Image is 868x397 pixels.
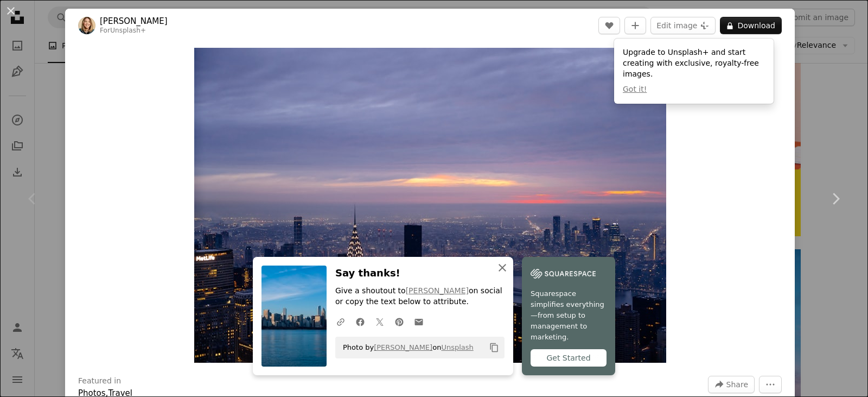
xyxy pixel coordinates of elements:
[531,349,607,367] div: Get Started
[335,266,505,281] h3: Say thanks!
[441,343,473,351] a: Unsplash
[110,27,146,34] a: Unsplash+
[350,311,370,332] a: Share on Facebook
[726,376,748,393] span: Share
[650,17,716,34] button: Edit image
[409,311,429,332] a: Share over email
[406,286,469,295] a: [PERSON_NAME]
[720,17,782,34] button: Download
[194,48,666,363] button: Zoom in on this image
[531,288,607,343] span: Squarespace simplifies everything—from setup to management to marketing.
[335,286,505,307] p: Give a shoutout to on social or copy the text below to attribute.
[624,17,646,34] button: Add to Collection
[78,17,95,34] img: Go to Katelyn Perry's profile
[485,338,503,357] button: Copy to clipboard
[803,147,868,251] a: Next
[614,39,774,104] div: Upgrade to Unsplash+ and start creating with exclusive, royalty-free images.
[531,266,596,282] img: file-1747939142011-51e5cc87e3c9
[194,48,666,363] img: a view of a city at night from the top of a building
[337,339,474,356] span: Photo by on
[390,311,409,332] a: Share on Pinterest
[623,84,647,95] button: Got it!
[374,343,432,351] a: [PERSON_NAME]
[708,376,755,393] button: Share this image
[759,376,782,393] button: More Actions
[78,376,121,387] h3: Featured in
[370,311,390,332] a: Share on Twitter
[598,17,620,34] button: Like
[522,257,615,375] a: Squarespace simplifies everything—from setup to management to marketing.Get Started
[100,16,168,27] a: [PERSON_NAME]
[100,27,168,35] div: For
